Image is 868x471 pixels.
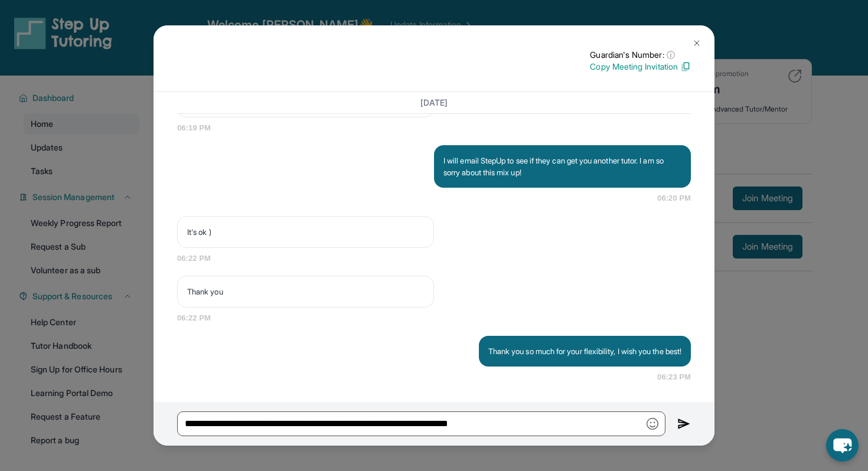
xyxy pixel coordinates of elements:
[177,97,691,109] h3: [DATE]
[187,286,424,297] p: Thank you
[590,61,691,73] p: Copy Meeting Invitation
[657,192,691,204] span: 06:20 PM
[590,49,691,61] p: Guardian's Number:
[826,429,859,462] button: chat-button
[657,371,691,383] span: 06:23 PM
[677,417,691,431] img: Send icon
[667,49,675,61] span: ⓘ
[177,122,691,134] span: 06:19 PM
[177,253,691,264] span: 06:22 PM
[680,61,691,72] img: Copy Icon
[443,155,681,178] p: I will email StepUp to see if they can get you another tutor. I am so sorry about this mix up!
[177,312,691,324] span: 06:22 PM
[488,345,681,357] p: Thank you so much for your flexibility, I wish you the best!
[647,418,658,430] img: Emoji
[692,38,701,48] img: Close Icon
[187,226,424,238] p: It's ok )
